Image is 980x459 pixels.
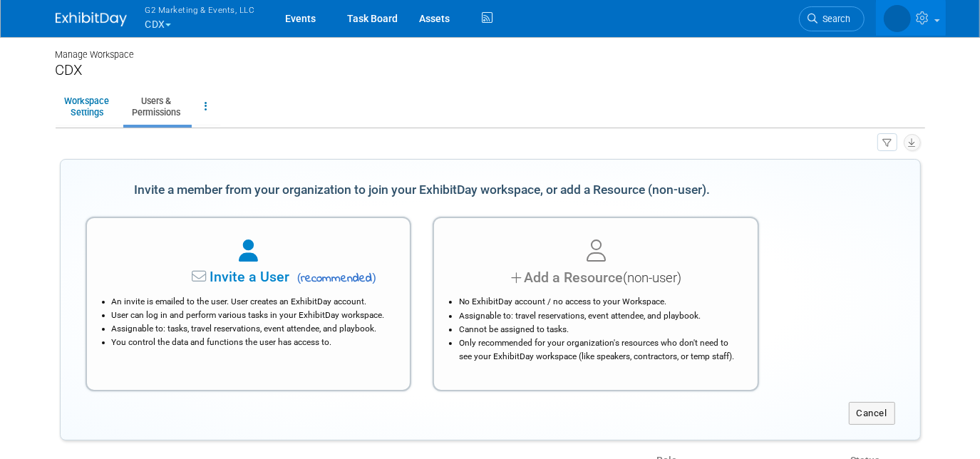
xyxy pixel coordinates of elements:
[799,6,865,31] a: Search
[452,267,740,288] div: Add a Resource
[145,2,255,17] span: G2 Marketing & Events, LLC
[112,295,393,309] li: An invite is emailed to the user. User creates an ExhibitDay account.
[297,271,301,284] span: (
[120,269,289,285] span: Invite a User
[56,89,119,124] a: WorkspaceSettings
[112,322,393,336] li: Assignable to: tasks, travel reservations, event attendee, and playbook.
[293,270,376,287] span: recommended
[459,323,740,336] li: Cannot be assigned to tasks.
[56,61,925,79] div: CDX
[123,89,190,124] a: Users &Permissions
[884,5,911,32] img: Laine Butler
[56,36,925,61] div: Manage Workspace
[86,175,760,206] div: Invite a member from your organization to join your ExhibitDay workspace, or add a Resource (non-...
[56,12,127,26] img: ExhibitDay
[112,336,393,349] li: You control the data and functions the user has access to.
[372,271,376,284] span: )
[818,14,851,24] span: Search
[623,270,681,286] span: (non-user)
[459,336,740,363] li: Only recommended for your organization's resources who don't need to see your ExhibitDay workspac...
[459,295,740,309] li: No ExhibitDay account / no access to your Workspace.
[112,309,393,322] li: User can log in and perform various tasks in your ExhibitDay workspace.
[459,309,740,323] li: Assignable to: travel reservations, event attendee, and playbook.
[849,402,895,425] button: Cancel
